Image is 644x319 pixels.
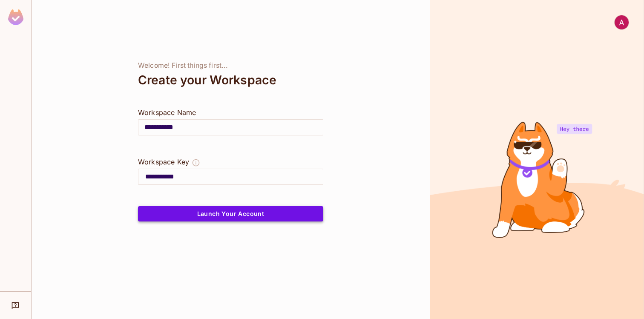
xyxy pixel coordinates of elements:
[138,206,323,221] button: Launch Your Account
[192,157,200,169] button: The Workspace Key is unique, and serves as the identifier of your workspace.
[8,9,23,25] img: SReyMgAAAABJRU5ErkJggg==
[138,70,323,90] div: Create your Workspace
[615,15,629,29] img: Алексей Богомолов
[6,297,25,314] div: Help & Updates
[138,157,189,167] div: Workspace Key
[138,107,323,118] div: Workspace Name
[138,61,323,70] div: Welcome! First things first...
